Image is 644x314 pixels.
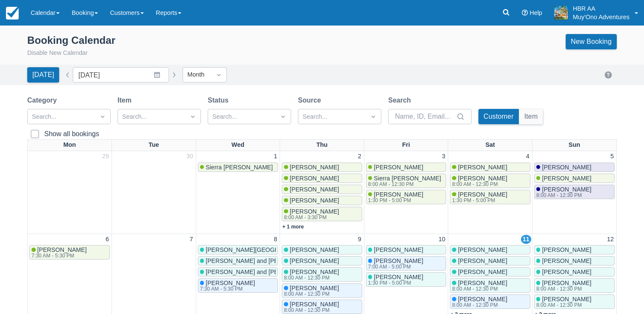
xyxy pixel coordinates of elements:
span: Sierra [PERSON_NAME] [206,164,273,171]
a: [PERSON_NAME] [534,256,615,265]
a: 8 [272,235,279,244]
div: Booking Calendar [27,34,115,47]
a: Sat [484,140,496,151]
span: [PERSON_NAME] and [PERSON_NAME] [206,268,318,275]
span: Dropdown icon [369,112,378,121]
a: [PERSON_NAME] [366,163,447,172]
span: [PERSON_NAME] [458,296,507,303]
span: [PERSON_NAME] [458,246,507,253]
a: 1 [272,152,279,161]
a: 29 [100,152,111,161]
a: New Booking [566,34,617,49]
div: 8:00 AM - 12:30 PM [284,291,338,297]
a: Sierra [PERSON_NAME] [198,163,278,172]
span: [PERSON_NAME] [458,175,507,182]
div: 8:00 AM - 12:30 PM [452,182,506,187]
a: Tue [147,140,161,151]
div: 1:30 PM - 5:00 PM [368,280,422,285]
div: Show all bookings [44,130,99,138]
a: [PERSON_NAME] and [PERSON_NAME] [198,267,278,277]
span: [PERSON_NAME] and [PERSON_NAME] [206,257,318,264]
span: [PERSON_NAME] [374,246,423,253]
a: Sierra [PERSON_NAME]8:00 AM - 12:30 PM [366,174,447,188]
span: [PERSON_NAME] [290,164,339,171]
div: 8:00 AM - 12:30 PM [536,286,590,291]
span: [PERSON_NAME] [542,268,591,275]
a: [PERSON_NAME] [534,163,615,172]
span: Dropdown icon [189,112,197,121]
div: 8:00 AM - 3:30 PM [284,215,338,220]
label: Category [27,95,60,106]
a: [PERSON_NAME]1:30 PM - 5:00 PM [366,190,447,204]
a: [PERSON_NAME]1:30 PM - 5:00 PM [450,190,530,204]
a: [PERSON_NAME] [282,256,362,265]
span: [PERSON_NAME] [290,285,339,291]
a: [PERSON_NAME]8:00 AM - 12:30 PM [282,283,362,298]
span: Dropdown icon [98,112,107,121]
span: [PERSON_NAME] [542,280,591,286]
div: 8:00 AM - 12:30 PM [536,303,590,308]
a: [PERSON_NAME] [534,245,615,254]
a: 11 [521,235,531,244]
span: [PERSON_NAME] [290,186,339,193]
a: [PERSON_NAME]1:30 PM - 5:00 PM [366,272,447,287]
span: [PERSON_NAME] [542,164,591,171]
a: 12 [605,235,615,244]
label: Status [208,95,232,106]
a: 6 [104,235,111,244]
span: [PERSON_NAME][GEOGRAPHIC_DATA] [206,246,318,253]
p: Muy'Ono Adventures [573,13,630,21]
div: 8:00 AM - 12:30 PM [368,182,439,187]
span: [PERSON_NAME] [458,257,507,264]
img: checkfront-main-nav-mini-logo.png [6,7,19,20]
a: [PERSON_NAME]7:30 AM - 5:30 PM [198,278,278,293]
span: [PERSON_NAME] [290,246,339,253]
label: Item [117,95,135,106]
a: [PERSON_NAME] [450,163,530,172]
a: [PERSON_NAME]8:00 AM - 12:30 PM [282,300,362,314]
input: Date [73,67,169,83]
a: Wed [230,140,246,151]
p: HBR AA [573,4,630,13]
div: 8:00 AM - 12:30 PM [284,275,338,280]
i: Help [522,10,528,16]
span: Help [530,9,542,16]
a: Thu [315,140,329,151]
a: [PERSON_NAME]7:00 AM - 5:00 PM [366,256,447,271]
a: + 1 more [282,224,304,230]
a: [PERSON_NAME]8:00 AM - 12:30 PM [282,267,362,282]
button: Disable New Calendar [27,49,88,58]
span: [PERSON_NAME] [290,208,339,215]
a: [PERSON_NAME]8:00 AM - 12:30 PM [450,174,530,188]
a: [PERSON_NAME] [534,174,615,183]
label: Source [298,95,324,106]
div: 8:00 AM - 12:30 PM [452,303,506,308]
a: Fri [401,140,412,151]
a: [PERSON_NAME] [450,256,530,265]
span: [PERSON_NAME] [206,280,255,286]
div: 8:00 AM - 12:30 PM [284,308,338,313]
span: [PERSON_NAME] [458,280,507,286]
a: [PERSON_NAME] [282,185,362,194]
div: 7:00 AM - 5:00 PM [368,264,422,269]
input: Name, ID, Email... [395,109,455,124]
a: [PERSON_NAME] [282,174,362,183]
div: 1:30 PM - 5:00 PM [452,198,506,203]
button: Customer [478,109,519,124]
a: 30 [185,152,195,161]
span: [PERSON_NAME] [374,274,423,280]
a: 4 [524,152,531,161]
span: [PERSON_NAME] [458,268,507,275]
span: [PERSON_NAME] [290,197,339,204]
a: 5 [609,152,615,161]
div: 7:30 AM - 5:30 PM [200,286,254,291]
a: [PERSON_NAME]7:30 AM - 5:30 PM [29,245,110,260]
label: Search [388,95,414,106]
span: [PERSON_NAME] [542,257,591,264]
a: [PERSON_NAME] [282,245,362,254]
a: 7 [188,235,195,244]
div: Month [187,70,207,80]
span: [PERSON_NAME] [374,164,423,171]
a: [PERSON_NAME]8:00 AM - 12:30 PM [534,185,615,199]
span: [PERSON_NAME] [374,257,423,264]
